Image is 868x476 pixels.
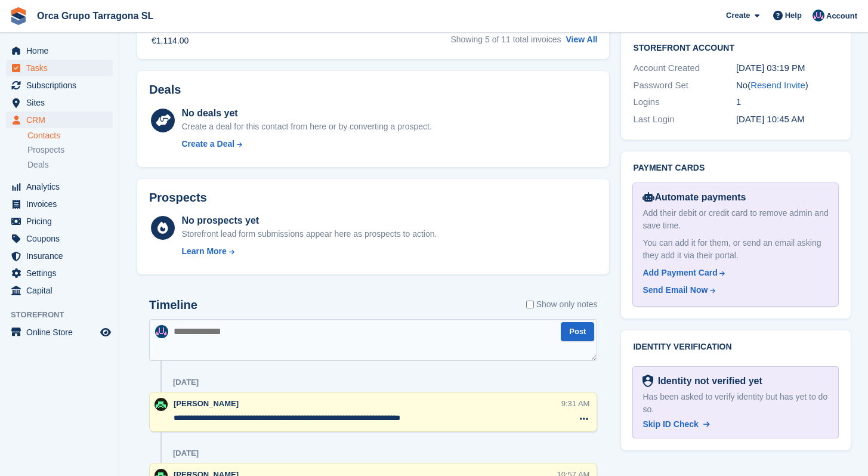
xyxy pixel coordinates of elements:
span: Online Store [26,324,98,341]
span: Create [726,10,750,21]
a: Contacts [27,130,113,141]
h2: Storefront Account [633,41,839,53]
a: Deals [27,159,113,171]
h2: Identity verification [633,342,839,352]
div: 1 [736,95,839,109]
time: 2025-07-22 08:45:12 UTC [736,114,805,124]
div: Password Set [633,79,736,92]
a: menu [6,178,113,195]
a: Add Payment Card [642,267,824,279]
div: €1,114.00 [152,35,189,47]
span: Prospects [27,144,64,156]
img: stora-icon-8386f47178a22dfd0bd8f6a31ec36ba5ce8667c1dd55bd0f319d3a0aa187defe.svg [10,7,27,25]
span: Sites [26,94,98,111]
a: Skip ID Check [642,418,709,431]
h2: Deals [149,83,181,97]
span: Storefront [11,309,119,321]
a: Learn More [181,245,437,258]
a: View All [566,35,598,44]
a: menu [6,265,113,282]
span: Capital [26,282,98,299]
div: Last Login [633,113,736,126]
span: Coupons [26,230,98,247]
span: Analytics [26,178,98,195]
div: No [736,79,839,92]
div: Learn More [181,245,226,258]
button: Post [561,322,594,342]
span: Settings [26,265,98,282]
a: menu [6,248,113,264]
div: You can add it for them, or send an email asking they add it via their portal. [642,237,829,262]
div: 9:31 AM [561,398,590,409]
div: [DATE] [173,449,199,458]
a: menu [6,196,113,212]
div: Create a deal for this contact from here or by converting a prospect. [181,120,431,133]
div: Logins [633,95,736,109]
a: Resend Invite [750,80,805,90]
h2: Payment cards [633,163,839,173]
div: Automate payments [642,190,829,205]
input: Show only notes [526,298,534,311]
div: [DATE] 03:19 PM [736,61,839,75]
div: Add Payment Card [642,267,717,279]
span: Skip ID Check [642,419,698,429]
div: Account Created [633,61,736,75]
span: Help [785,10,802,21]
a: menu [6,230,113,247]
div: Storefront lead form submissions appear here as prospects to action. [181,228,437,240]
span: Account [826,10,857,22]
a: Preview store [98,325,113,339]
span: Deals [27,159,49,171]
a: menu [6,77,113,94]
div: Create a Deal [181,138,234,150]
span: Subscriptions [26,77,98,94]
a: menu [6,282,113,299]
img: ADMIN MANAGMENT [813,10,824,21]
span: CRM [26,112,98,128]
img: Identity Verification Ready [642,375,653,388]
span: Tasks [26,60,98,76]
div: No prospects yet [181,214,437,228]
a: menu [6,42,113,59]
img: ADMIN MANAGMENT [155,325,168,338]
span: Insurance [26,248,98,264]
span: Pricing [26,213,98,230]
a: menu [6,112,113,128]
a: menu [6,60,113,76]
a: Create a Deal [181,138,431,150]
div: Send Email Now [642,284,708,296]
span: Invoices [26,196,98,212]
label: Show only notes [526,298,598,311]
span: ( ) [747,80,808,90]
div: No deals yet [181,106,431,120]
h2: Timeline [149,298,197,312]
a: menu [6,324,113,341]
div: Has been asked to verify identity but has yet to do so. [642,391,829,416]
a: menu [6,213,113,230]
a: Prospects [27,144,113,156]
h2: Prospects [149,191,207,205]
div: [DATE] [173,378,199,387]
div: Add their debit or credit card to remove admin and save time. [642,207,829,232]
img: Tania [155,398,168,411]
a: Orca Grupo Tarragona SL [32,6,158,26]
div: Identity not verified yet [653,374,762,388]
a: menu [6,94,113,111]
span: Home [26,42,98,59]
span: [PERSON_NAME] [174,399,239,408]
span: Showing 5 of 11 total invoices [450,35,561,44]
